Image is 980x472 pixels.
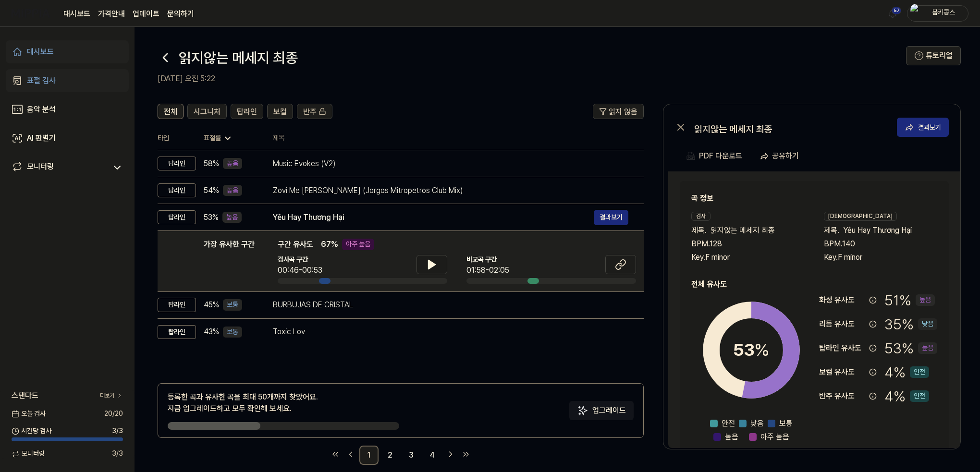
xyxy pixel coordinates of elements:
[691,212,710,221] div: 검사
[273,158,628,169] div: Music Evokes (V2)
[112,449,123,459] span: 3 / 3
[204,299,219,311] span: 45 %
[819,390,865,402] div: 반주 유사도
[824,252,937,263] div: Key. F minor
[158,298,196,312] div: 탑라인
[819,366,865,378] div: 보컬 유사도
[158,73,906,85] h2: [DATE] 오전 5:22
[754,339,770,360] span: %
[593,104,644,119] button: 읽지 않음
[6,127,129,150] a: AI 판별기
[237,106,257,118] span: 탑라인
[179,48,298,68] h1: 읽지않는 메세지 최종
[423,446,442,465] a: 4
[12,161,108,174] a: 모니터링
[12,390,38,401] span: 스탠다드
[760,431,789,443] span: 아주 높음
[273,326,628,338] div: Toxic Lov
[691,252,805,263] div: Key. F minor
[444,448,457,461] a: Go to next page
[273,185,628,196] div: Zovi Me [PERSON_NAME] (Jorgos Mitropetros Club Mix)
[158,127,196,150] th: 타입
[267,104,293,119] button: 보컬
[609,106,637,118] span: 읽지 않음
[321,239,338,250] span: 67 %
[668,171,960,448] a: 곡 정보검사제목.읽지않는 메세지 최종BPM.128Key.F minor[DEMOGRAPHIC_DATA]제목.Yêu Hay Thương HạiBPM.140Key.F minor전체...
[223,327,242,338] div: 보통
[223,158,242,169] div: 높음
[112,426,123,436] span: 3 / 3
[885,6,900,21] button: 알림57
[12,426,51,436] span: 시간당 검사
[756,146,807,166] button: 공유하기
[158,210,196,225] div: 탑라인
[819,294,865,306] div: 화성 유사도
[104,409,123,419] span: 20 / 20
[278,239,313,250] span: 구간 유사도
[824,225,839,236] span: 제목 .
[691,278,937,290] h2: 전체 유사도
[466,255,509,265] span: 비교곡 구간
[204,239,255,284] div: 가장 유사한 구간
[887,8,898,19] img: 알림
[594,210,628,225] button: 결과보기
[158,157,196,171] div: 탑라인
[278,265,322,276] div: 00:46-00:53
[918,318,937,330] div: 낮음
[918,122,941,133] div: 결과보기
[158,104,184,119] button: 전체
[577,405,588,416] img: Sparkles
[897,118,949,137] button: 결과보기
[691,193,937,204] h2: 곡 정보
[691,225,707,236] span: 제목 .
[884,386,929,406] div: 4 %
[100,392,123,400] a: 더보기
[925,8,962,18] div: 붐키콩스
[6,69,129,92] a: 표절 검사
[27,104,56,115] div: 음악 분석
[27,161,54,174] div: 모니터링
[907,5,968,22] button: profile붐키콩스
[223,299,242,311] div: 보통
[27,75,56,86] div: 표절 검사
[231,104,263,119] button: 탑라인
[297,104,332,119] button: 반주
[222,212,242,223] div: 높음
[273,299,628,311] div: BURBUJAS DE CRISTAL
[204,133,257,143] div: 표절률
[273,106,287,118] span: 보컬
[779,418,793,429] span: 보통
[223,185,242,196] div: 높음
[158,446,644,465] nav: pagination
[722,418,735,429] span: 안전
[824,238,937,250] div: BPM. 140
[98,8,125,20] button: 가격안내
[402,446,421,465] a: 3
[918,342,937,354] div: 높음
[569,401,634,420] button: 업그레이드
[733,337,770,363] div: 53
[884,338,937,358] div: 53 %
[167,8,194,20] a: 문의하기
[750,418,764,429] span: 낮음
[910,4,922,23] img: profile
[459,448,473,461] a: Go to last page
[884,314,937,334] div: 35 %
[824,212,897,221] div: [DEMOGRAPHIC_DATA]
[168,391,318,414] div: 등록한 곡과 유사한 곡을 최대 50개까지 찾았어요. 지금 업그레이드하고 모두 확인해 보세요.
[273,212,594,223] div: Yêu Hay Thương Hại
[694,121,886,133] div: 읽지않는 메세지 최종
[278,255,322,265] span: 검사곡 구간
[725,431,738,443] span: 높음
[187,104,227,119] button: 시그니처
[569,409,634,418] a: Sparkles업그레이드
[359,446,379,465] a: 1
[910,366,929,378] div: 안전
[884,362,929,382] div: 4 %
[27,133,56,144] div: AI 판별기
[884,290,935,310] div: 51 %
[819,342,865,354] div: 탑라인 유사도
[380,446,400,465] a: 2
